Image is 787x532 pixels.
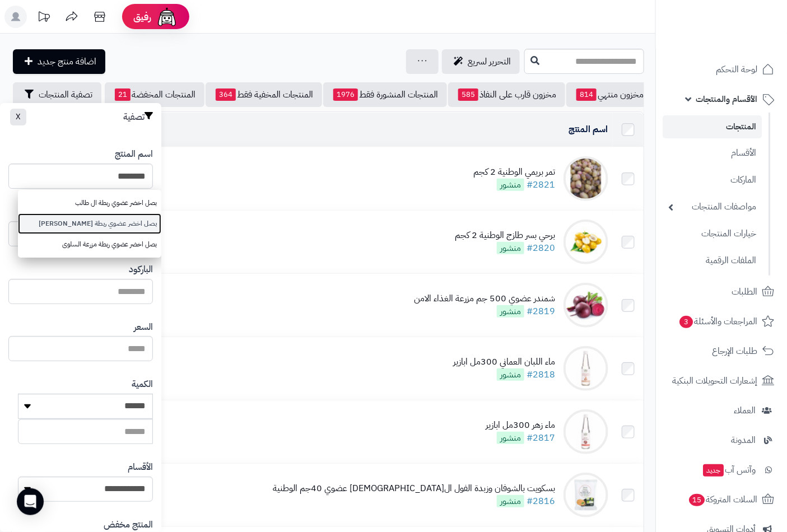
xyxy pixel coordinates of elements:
a: تحديثات المنصة [30,6,58,31]
span: طلبات الإرجاع [712,343,757,359]
img: تمر بريمي الوطنية 2 كجم [564,156,608,201]
span: منشور [497,179,524,191]
span: 1976 [333,88,358,101]
a: إشعارات التحويلات البنكية [663,367,780,394]
div: ماء زهر 300مل ابازير [486,419,555,432]
button: تصفية المنتجات [13,82,101,107]
img: ماء زهر 300مل ابازير [564,409,608,454]
a: اضافة منتج جديد [13,49,105,74]
a: المنتجات [663,115,762,138]
span: وآتس آب [702,462,756,478]
a: بصل اخضر عضوي ربطة ال طالب [18,193,161,213]
span: العملاء [734,403,756,418]
a: اسم المنتج [569,123,608,136]
a: #2821 [527,178,555,192]
span: جديد [703,464,724,477]
a: الماركات [663,168,762,192]
a: بصل اخضر عضوي ربطة مزرعة السلوى [18,234,161,255]
label: السعر [134,321,153,334]
span: الطلبات [732,284,757,300]
span: إشعارات التحويلات البنكية [672,373,757,389]
label: الكمية [132,378,153,391]
img: بسكويت بالشوفان وزبدة الفول السوداني عضوي 40جم الوطنية [564,473,608,517]
a: المنتجات المخفضة21 [105,82,204,107]
a: مخزون قارب على النفاذ585 [448,82,565,107]
span: التحرير لسريع [468,55,511,68]
span: المدونة [731,432,756,448]
a: المدونة [663,427,780,454]
a: #2816 [527,494,555,508]
span: تصفية المنتجات [39,88,92,101]
span: منشور [497,242,524,254]
span: رفيق [133,10,151,24]
span: منشور [497,495,524,507]
span: 364 [216,88,236,101]
label: الأقسام [128,461,153,474]
label: اسم المنتج [115,148,153,161]
span: X [16,111,21,123]
a: السلات المتروكة15 [663,486,780,513]
span: 3 [679,316,693,328]
img: ai-face.png [156,6,178,28]
a: العملاء [663,397,780,424]
span: 814 [576,88,597,101]
a: المراجعات والأسئلة3 [663,308,780,335]
a: الأقسام [663,141,762,165]
a: المنتجات المخفية فقط364 [206,82,322,107]
a: خيارات المنتجات [663,222,762,246]
a: بصل اخضر عضوي ربطة [PERSON_NAME] [18,213,161,234]
a: طلبات الإرجاع [663,338,780,365]
a: المنتجات المنشورة فقط1976 [323,82,447,107]
label: المنتج مخفض [104,519,153,531]
span: الأقسام والمنتجات [696,91,757,107]
a: #2819 [527,305,555,318]
div: شمندر عضوي 500 جم مزرعة الغذاء الامن [414,292,555,305]
a: لوحة التحكم [663,56,780,83]
a: الملفات الرقمية [663,249,762,273]
a: التحرير لسريع [442,49,520,74]
span: 15 [689,494,705,506]
span: اضافة منتج جديد [38,55,96,68]
a: مواصفات المنتجات [663,195,762,219]
span: المراجعات والأسئلة [678,314,757,329]
div: ماء اللبان العماني 300مل ابازير [453,356,555,368]
a: مخزون منتهي814 [566,82,653,107]
span: 21 [115,88,131,101]
div: تمر بريمي الوطنية 2 كجم [473,166,555,179]
a: الطلبات [663,278,780,305]
a: وآتس آبجديد [663,456,780,483]
span: منشور [497,305,524,318]
a: #2820 [527,241,555,255]
span: السلات المتروكة [688,492,757,507]
span: 585 [458,88,478,101]
img: برحي بسر طازج الوطنية 2 كجم [564,220,608,264]
img: ماء اللبان العماني 300مل ابازير [564,346,608,391]
div: برحي بسر طازج الوطنية 2 كجم [455,229,555,242]
label: الباركود [129,263,153,276]
img: شمندر عضوي 500 جم مزرعة الغذاء الامن [564,283,608,328]
a: #2817 [527,431,555,445]
button: X [10,109,26,125]
div: بسكويت بالشوفان وزبدة الفول ال[DEMOGRAPHIC_DATA] عضوي 40جم الوطنية [273,482,555,495]
span: منشور [497,432,524,444]
div: Open Intercom Messenger [17,488,44,515]
span: منشور [497,368,524,381]
span: لوحة التحكم [716,62,757,77]
a: #2818 [527,368,555,381]
h3: تصفية [123,111,153,123]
